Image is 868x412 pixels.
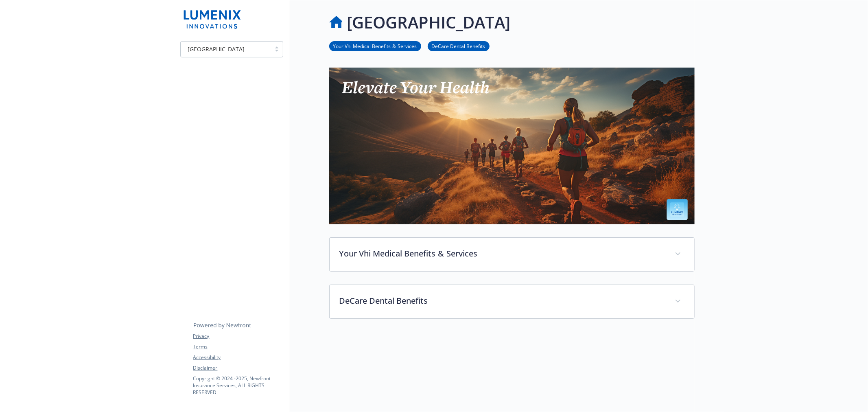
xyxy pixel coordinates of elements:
img: international page banner [329,68,695,224]
p: Your Vhi Medical Benefits & Services [339,248,665,260]
p: Copyright © 2024 - 2025 , Newfront Insurance Services, ALL RIGHTS RESERVED [193,375,283,396]
a: Privacy [193,333,283,340]
a: Accessibility [193,354,283,361]
div: DeCare Dental Benefits [330,285,694,318]
span: [GEOGRAPHIC_DATA] [185,45,267,53]
p: DeCare Dental Benefits [339,295,665,307]
span: [GEOGRAPHIC_DATA] [188,45,245,53]
h1: [GEOGRAPHIC_DATA] [347,10,511,35]
a: Your Vhi Medical Benefits & Services [329,42,421,50]
a: DeCare Dental Benefits [428,42,490,50]
a: Disclaimer [193,364,283,372]
a: Terms [193,343,283,351]
div: Your Vhi Medical Benefits & Services [330,238,694,271]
